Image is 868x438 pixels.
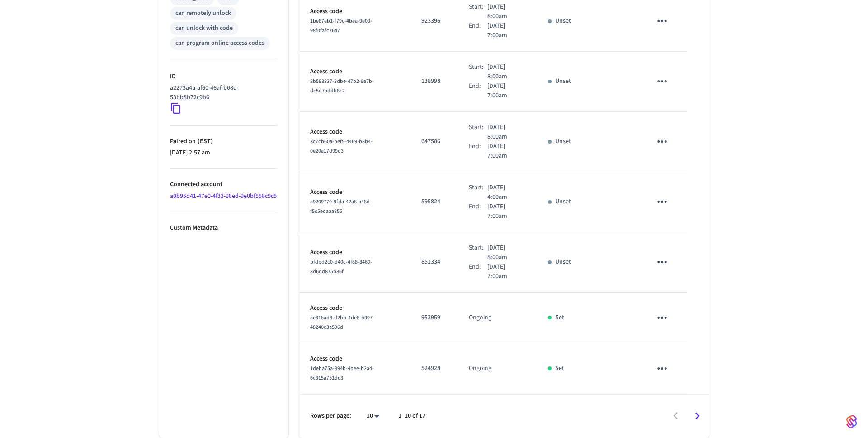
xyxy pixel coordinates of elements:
p: Access code [310,188,400,197]
p: Unset [555,137,571,146]
span: bfdbd2c0-d40c-4f88-8460-8d6dd875b86f [310,258,372,275]
p: Custom Metadata [170,223,278,233]
div: Start: [469,2,488,21]
p: 524928 [421,364,447,373]
p: a2273a4a-af60-46af-b08d-53bb8b72c9b6 [170,83,274,102]
p: Connected account [170,180,278,189]
span: ( EST ) [196,137,213,146]
p: Unset [555,16,571,26]
p: Access code [310,354,400,364]
p: [DATE] 4:00am [487,183,526,202]
p: [DATE] 7:00am [487,142,526,161]
p: [DATE] 8:00am [487,243,526,262]
p: [DATE] 7:00am [487,202,526,221]
div: Start: [469,63,488,82]
span: 8b593837-3dbe-47b2-9e7b-dc5d7addb8c2 [310,77,374,95]
div: can unlock with code [175,24,233,33]
span: ae318ad8-d2bb-4de8-b997-48240c3a596d [310,314,374,331]
div: End: [469,21,488,40]
img: SeamLogoGradient.69752ec5.svg [846,414,857,429]
p: [DATE] 2:57 am [170,148,278,158]
span: 1be87eb1-f79c-4bea-9e09-98f0fafc7647 [310,17,372,34]
p: [DATE] 8:00am [487,63,526,82]
p: Access code [310,248,400,257]
div: can program online access codes [175,39,264,48]
p: Paired on [170,137,278,146]
div: End: [469,82,488,101]
div: can remotely unlock [175,9,231,18]
p: 1–10 of 17 [398,411,425,421]
span: 1deba75a-894b-4bee-b2a4-6c315a751dc3 [310,365,374,382]
p: [DATE] 7:00am [487,262,526,281]
div: Start: [469,183,488,202]
p: 647586 [421,137,447,146]
a: a0b95d41-47e0-4f33-98ed-9e0bf558c9c5 [170,192,277,201]
div: Start: [469,123,488,142]
p: [DATE] 7:00am [487,82,526,101]
p: Access code [310,127,400,137]
p: 923396 [421,16,447,26]
p: Rows per page: [310,411,351,421]
button: Go to next page [687,405,708,427]
p: ID [170,72,278,82]
p: 953959 [421,313,447,322]
p: 851334 [421,257,447,267]
p: Unset [555,257,571,267]
div: End: [469,262,488,281]
p: [DATE] 8:00am [487,2,526,21]
p: 595824 [421,197,447,207]
div: End: [469,202,488,221]
p: Access code [310,67,400,77]
td: Ongoing [458,343,537,394]
p: Access code [310,303,400,313]
p: 138998 [421,77,447,86]
p: Set [555,364,564,373]
p: Unset [555,77,571,86]
div: End: [469,142,488,161]
p: Set [555,313,564,322]
span: a9209770-9fda-42a8-a48d-f5c5edaaa855 [310,198,372,215]
p: [DATE] 8:00am [487,123,526,142]
p: [DATE] 7:00am [487,21,526,40]
span: 3c7cb60a-bef5-4469-b8b4-0e20a17d99d3 [310,138,373,155]
div: 10 [362,409,384,423]
p: Unset [555,197,571,207]
td: Ongoing [458,293,537,343]
div: Start: [469,243,488,262]
p: Access code [310,7,400,16]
